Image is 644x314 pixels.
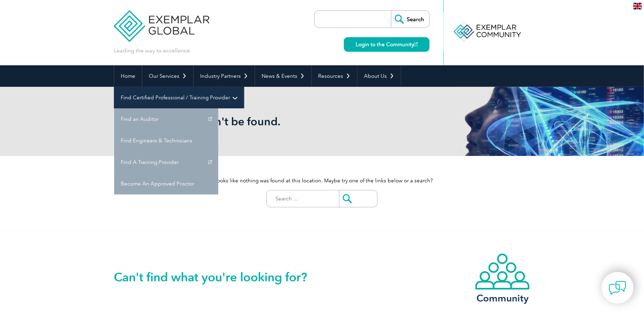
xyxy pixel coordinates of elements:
a: News & Events [255,65,311,87]
a: Become An Approved Proctor [114,173,218,195]
a: Login to the Community [344,37,430,52]
img: contact-chat.png [609,279,626,297]
a: Find A Training Provider [114,151,218,173]
input: Search [391,11,429,27]
a: Community [475,253,530,303]
a: Find an Auditor [114,108,218,130]
h3: Community [475,294,530,303]
a: Find Engineers & Technicians [114,130,218,151]
img: open_square.png [414,42,418,46]
input: Submit [339,190,377,207]
img: icon-community.webp [475,253,530,290]
img: en [633,3,642,9]
a: Our Services [142,65,193,87]
a: Find Certified Professional / Training Provider [114,87,244,108]
p: Leading the way to excellence [114,47,190,55]
p: It looks like nothing was found at this location. Maybe try one of the links below or a search? [114,177,530,184]
a: Home [114,65,142,87]
a: Industry Partners [194,65,255,87]
a: About Us [357,65,401,87]
h1: Oops! That page can't be found. [114,115,380,128]
h2: Can't find what you're looking for? [114,272,322,283]
a: Resources [312,65,357,87]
